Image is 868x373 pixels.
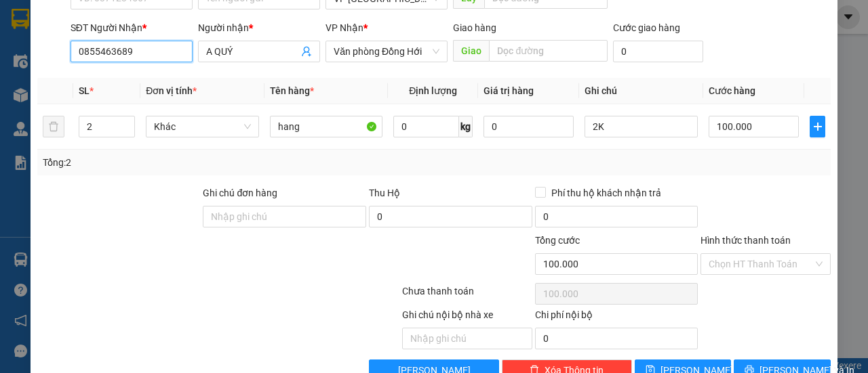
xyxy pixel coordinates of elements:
label: Ghi chú đơn hàng [203,188,277,198]
input: Ghi chú đơn hàng [203,206,366,227]
label: Hình thức thanh toán [701,235,791,246]
span: SL [79,85,90,96]
span: Đơn vị tính [146,85,197,96]
button: plus [810,116,825,137]
span: Tên hàng [270,85,314,96]
span: kg [459,116,473,137]
span: Cước hàng [709,85,755,96]
div: Chưa thanh toán [401,284,534,307]
h2: VP Nhận: Văn phòng Đồng Hới [71,79,328,206]
span: Khác [154,116,251,137]
div: Ghi chú nội bộ nhà xe [402,307,532,328]
span: Phí thu hộ khách nhận trả [546,185,667,200]
span: Giao [453,40,489,62]
th: Ghi chú [579,78,703,104]
span: user-add [301,46,312,57]
input: Cước giao hàng [613,41,703,62]
span: Văn phòng Đồng Hới [334,41,439,62]
input: 0 [484,116,574,137]
input: Ghi Chú [585,116,698,137]
div: Người nhận [198,20,320,35]
b: [PERSON_NAME] [82,32,229,54]
span: Thu Hộ [369,188,400,198]
div: SĐT Người Nhận [71,20,193,35]
input: Nhập ghi chú [402,328,532,349]
span: Giao hàng [453,22,496,33]
label: Cước giao hàng [613,22,680,33]
h2: M8JQP8H1 [7,79,109,101]
span: VP Nhận [325,22,363,33]
input: Dọc đường [489,40,607,62]
input: VD: Bàn, Ghế [270,116,383,137]
span: plus [810,121,825,132]
span: Giá trị hàng [484,85,534,96]
span: Định lượng [409,85,457,96]
span: Tổng cước [535,235,580,246]
div: Chi phí nội bộ [535,307,698,328]
div: Tổng: 2 [43,155,336,170]
button: delete [43,116,64,137]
